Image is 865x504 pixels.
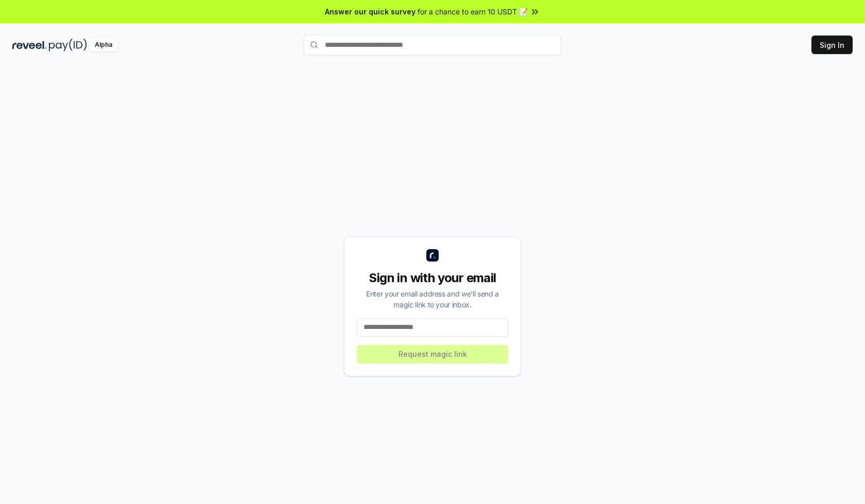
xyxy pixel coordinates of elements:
[325,6,416,17] span: Answer our quick survey
[49,39,87,51] img: pay_id
[89,39,118,51] div: Alpha
[357,288,508,310] div: Enter your email address and we’ll send a magic link to your inbox.
[426,249,439,262] img: logo_small
[811,36,853,54] button: Sign In
[12,39,47,51] img: reveel_dark
[418,6,528,17] span: for a chance to earn 10 USDT 📝
[357,270,508,286] div: Sign in with your email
